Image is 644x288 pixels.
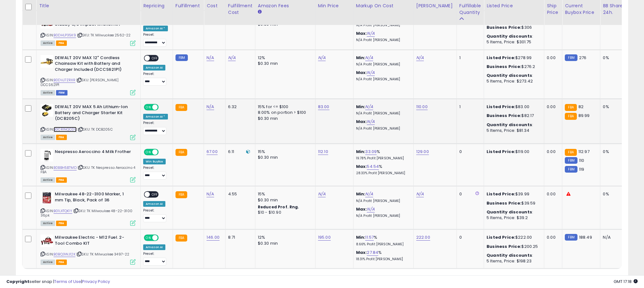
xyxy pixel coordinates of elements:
[487,128,539,133] div: 5 Items, Price: $81.34
[356,55,366,61] b: Min:
[367,70,374,76] a: N/A
[565,54,577,61] small: FBM
[487,55,515,61] b: Listed Price:
[41,221,55,226] span: All listings currently available for purchase on Amazon
[41,235,53,247] img: 41tbvVLCCYL._SL40_.jpg
[565,3,597,16] div: Current Buybox Price
[41,135,55,140] span: All listings currently available for purchase on Amazon
[487,64,521,70] b: Business Price:
[56,260,67,265] span: FBA
[41,16,136,45] div: ASIN:
[175,191,187,198] small: FBA
[487,3,541,9] div: Listed Price
[258,149,310,155] div: 15%
[318,234,331,241] a: 195.00
[365,55,373,61] a: N/A
[487,78,539,84] div: 5 Items, Price: $273.42
[356,249,367,255] b: Max:
[487,215,539,221] div: 5 Items, Price: $39.2
[56,177,67,183] span: FBA
[487,191,539,197] div: $39.99
[547,235,557,240] div: 0.00
[487,122,539,128] div: :
[54,252,75,257] a: B0BQ3WJ12K
[258,104,310,110] div: 15% for <= $100
[579,157,584,163] span: 110
[365,149,377,155] a: 33.09
[258,9,262,15] small: Amazon Fees.
[487,113,521,119] b: Business Price:
[487,104,515,110] b: Listed Price:
[578,149,590,155] span: 112.97
[143,114,168,119] div: Amazon AI *
[416,104,428,110] a: 110.00
[258,61,310,66] div: $0.30 min
[55,149,132,156] b: Nespresso Aeroccino 4 Milk Frother
[487,191,515,197] b: Listed Price:
[143,201,165,207] div: Amazon AI
[367,119,374,125] a: N/A
[175,235,187,242] small: FBA
[258,3,313,9] div: Amazon Fees
[365,104,373,110] a: N/A
[487,209,532,215] b: Quantity discounts
[579,55,586,61] span: 276
[258,191,310,197] div: 15%
[228,149,250,155] div: 6.11
[175,54,188,61] small: FBM
[258,155,310,160] div: $0.30 min
[56,135,67,140] span: FBA
[207,3,223,9] div: Cost
[565,234,577,241] small: FBM
[487,64,539,70] div: $276.2
[158,149,168,155] span: OFF
[56,221,67,226] span: FBA
[143,3,170,9] div: Repricing
[41,191,136,225] div: ASIN:
[487,209,539,215] div: :
[41,40,55,46] span: All listings currently available for purchase on Amazon
[547,191,557,197] div: 0.00
[41,260,55,265] span: All listings currently available for purchase on Amazon
[54,208,72,214] a: B01LXTQK1Y
[41,191,53,204] img: 51d7rZlDMsL._SL40_.jpg
[54,279,81,285] a: Terms of Use
[487,253,539,258] div: :
[356,214,409,218] p: N/A Profit [PERSON_NAME]
[207,104,214,110] a: N/A
[258,116,310,121] div: $0.30 min
[158,235,168,241] span: OFF
[258,197,310,203] div: $0.30 min
[258,204,299,210] b: Reduced Prof. Rng.
[318,55,326,61] a: N/A
[459,191,479,197] div: 0
[56,40,67,46] span: FBA
[258,55,310,61] div: 12%
[41,149,136,182] div: ASIN:
[143,252,168,266] div: Preset:
[175,104,187,111] small: FBA
[144,105,152,110] span: ON
[487,24,521,30] b: Business Price:
[258,241,310,246] div: $0.30 min
[565,104,577,111] small: FBA
[356,126,409,131] p: N/A Profit [PERSON_NAME]
[41,104,136,139] div: ASIN:
[565,157,577,164] small: FBM
[367,249,378,256] a: 27.84
[143,166,168,180] div: Preset:
[547,104,557,110] div: 0.00
[356,38,409,42] p: N/A Profit [PERSON_NAME]
[367,206,374,212] a: N/A
[54,77,75,83] a: B0DVJ7ZRXR
[143,26,168,31] div: Amazon AI *
[41,149,53,162] img: 41E-1WULQDL._SL40_.jpg
[228,3,252,16] div: Fulfillment Cost
[356,164,409,175] div: %
[487,34,539,39] div: :
[416,55,424,61] a: N/A
[459,55,479,61] div: 1
[487,73,539,78] div: :
[487,39,539,45] div: 5 Items, Price: $301.75
[487,258,539,264] div: 5 Items, Price: $198.23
